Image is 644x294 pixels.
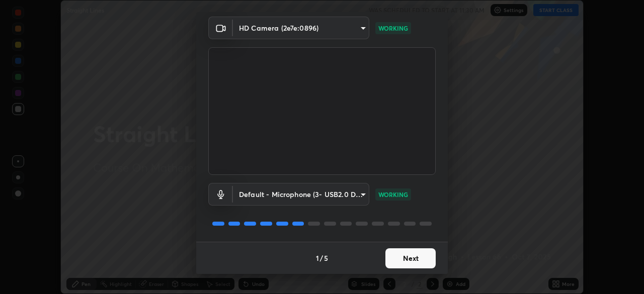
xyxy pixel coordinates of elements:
div: HD Camera (2e7e:0896) [233,183,369,206]
div: HD Camera (2e7e:0896) [233,17,369,39]
p: WORKING [378,24,408,33]
h4: 1 [316,253,319,263]
p: WORKING [378,190,408,199]
h4: / [320,253,323,263]
button: Next [385,248,436,268]
h4: 5 [324,253,328,263]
